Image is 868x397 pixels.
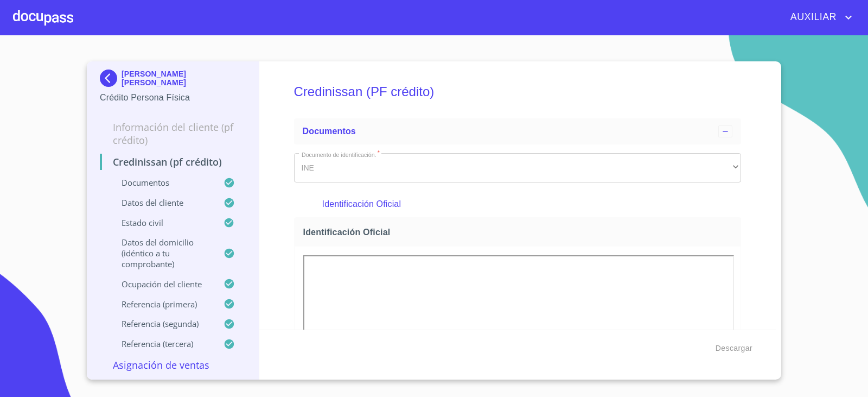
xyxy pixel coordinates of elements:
button: account of current user [782,9,855,26]
p: Referencia (segunda) [100,318,224,329]
div: Documentos [294,118,742,144]
span: Identificación Oficial [303,226,737,238]
p: Datos del domicilio (idéntico a tu comprobante) [100,237,224,269]
img: Docupass spot blue [100,70,122,87]
div: [PERSON_NAME] [PERSON_NAME] [100,70,246,91]
p: Documentos [100,177,224,188]
p: Crédito Persona Física [100,91,246,104]
p: Asignación de Ventas [100,358,246,371]
p: Credinissan (PF crédito) [100,155,246,168]
span: Descargar [716,342,752,355]
p: Datos del cliente [100,197,224,208]
div: INE [294,153,742,182]
span: Documentos [303,127,356,136]
p: Información del cliente (PF crédito) [100,121,246,147]
p: Ocupación del Cliente [100,279,224,289]
p: Referencia (tercera) [100,338,224,349]
p: [PERSON_NAME] [PERSON_NAME] [122,70,246,87]
p: Referencia (primera) [100,299,224,310]
h5: Credinissan (PF crédito) [294,70,742,114]
button: Descargar [711,338,757,358]
p: Identificación Oficial [322,198,713,211]
span: AUXILIAR [782,9,842,26]
p: Estado civil [100,217,224,228]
